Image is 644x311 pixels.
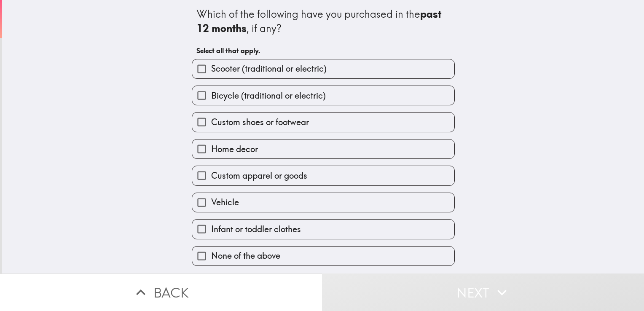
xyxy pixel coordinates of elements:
span: Infant or toddler clothes [211,223,301,235]
button: Custom apparel or goods [192,166,454,185]
button: Custom shoes or footwear [192,113,454,131]
button: Home decor [192,139,454,158]
span: Home decor [211,143,258,155]
b: past 12 months [196,8,444,35]
span: Custom shoes or footwear [211,116,309,128]
span: Vehicle [211,196,239,208]
button: Scooter (traditional or electric) [192,59,454,78]
h6: Select all that apply. [196,46,450,55]
span: Scooter (traditional or electric) [211,63,327,75]
button: None of the above [192,247,454,265]
button: Bicycle (traditional or electric) [192,86,454,105]
span: Custom apparel or goods [211,170,307,182]
div: Which of the following have you purchased in the , if any? [196,7,450,35]
button: Vehicle [192,193,454,212]
span: None of the above [211,250,280,262]
button: Next [322,273,644,311]
span: Bicycle (traditional or electric) [211,90,326,102]
button: Infant or toddler clothes [192,220,454,239]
